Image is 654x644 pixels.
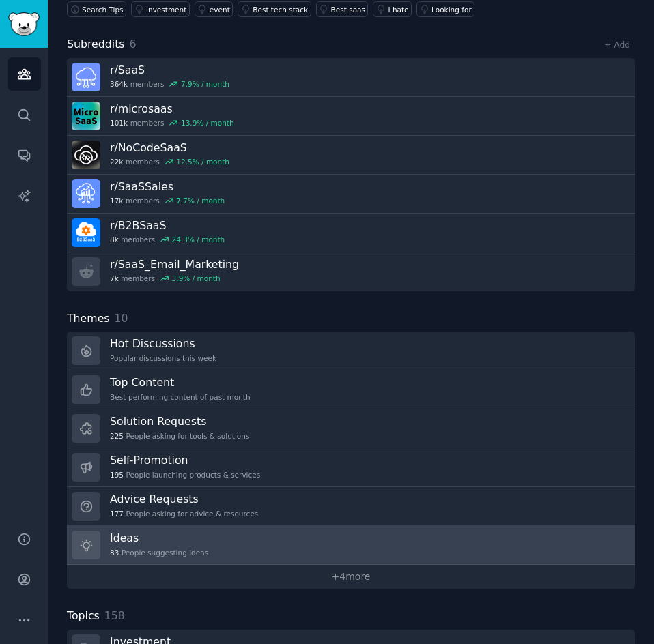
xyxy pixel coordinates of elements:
[67,310,110,327] span: Themes
[67,136,635,175] a: r/NoCodeSaaS22kmembers12.5% / month
[604,40,630,50] a: + Add
[110,492,258,506] h3: Advice Requests
[110,548,208,557] div: People suggesting ideas
[115,312,128,325] span: 10
[431,5,472,14] div: Looking for
[110,353,216,363] div: Popular discussions this week
[82,5,124,14] span: Search Tips
[110,235,225,244] div: members
[110,470,260,480] div: People launching products & services
[110,431,124,441] span: 225
[110,274,239,283] div: members
[72,179,100,208] img: SaaSSales
[8,12,40,36] img: GummySearch logo
[110,548,119,557] span: 83
[67,252,635,291] a: r/SaaS_Email_Marketing7kmembers3.9% / month
[110,257,239,272] h3: r/ SaaS_Email_Marketing
[416,1,474,17] a: Looking for
[195,1,233,17] a: event
[110,509,258,518] div: People asking for advice & resources
[238,1,311,17] a: Best tech stack
[110,218,225,233] h3: r/ B2BSaaS
[331,5,365,14] div: Best saas
[67,487,635,526] a: Advice Requests177People asking for advice & resources
[110,141,229,155] h3: r/ NoCodeSaaS
[110,470,124,480] span: 195
[67,332,635,370] a: Hot DiscussionsPopular discussions this week
[110,179,225,194] h3: r/ SaaSSales
[172,235,225,244] div: 24.3 % / month
[110,196,123,205] span: 17k
[104,609,125,622] span: 158
[110,63,229,77] h3: r/ SaaS
[72,218,100,247] img: B2BSaaS
[110,196,225,205] div: members
[130,38,137,50] span: 6
[67,448,635,487] a: Self-Promotion195People launching products & services
[110,509,124,518] span: 177
[110,79,128,89] span: 364k
[67,214,635,252] a: r/B2BSaaS8kmembers24.3% / month
[67,608,100,625] span: Topics
[146,5,186,14] div: investment
[72,63,100,91] img: SaaS
[67,36,125,53] span: Subreddits
[110,157,229,166] div: members
[67,370,635,409] a: Top ContentBest-performing content of past month
[110,157,123,166] span: 22k
[67,97,635,136] a: r/microsaas101kmembers13.9% / month
[67,175,635,214] a: r/SaaSSales17kmembers7.7% / month
[110,336,216,351] h3: Hot Discussions
[181,79,229,89] div: 7.9 % / month
[110,414,249,428] h3: Solution Requests
[67,58,635,97] a: r/SaaS364kmembers7.9% / month
[110,274,119,283] span: 7k
[373,1,412,17] a: I hate
[110,392,251,402] div: Best-performing content of past month
[72,141,100,169] img: NoCodeSaaS
[181,118,234,128] div: 13.9 % / month
[72,102,100,130] img: microsaas
[67,526,635,565] a: Ideas83People suggesting ideas
[110,118,128,128] span: 101k
[110,102,234,116] h3: r/ microsaas
[67,565,635,589] a: +4more
[110,531,208,545] h3: Ideas
[131,1,190,17] a: investment
[67,409,635,448] a: Solution Requests225People asking for tools & solutions
[110,118,234,128] div: members
[176,157,229,166] div: 12.5 % / month
[210,5,230,14] div: event
[67,1,126,17] button: Search Tips
[316,1,369,17] a: Best saas
[110,79,229,89] div: members
[110,235,119,244] span: 8k
[253,5,308,14] div: Best tech stack
[110,375,251,390] h3: Top Content
[110,453,260,467] h3: Self-Promotion
[176,196,225,205] div: 7.7 % / month
[388,5,408,14] div: I hate
[110,431,249,441] div: People asking for tools & solutions
[172,274,221,283] div: 3.9 % / month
